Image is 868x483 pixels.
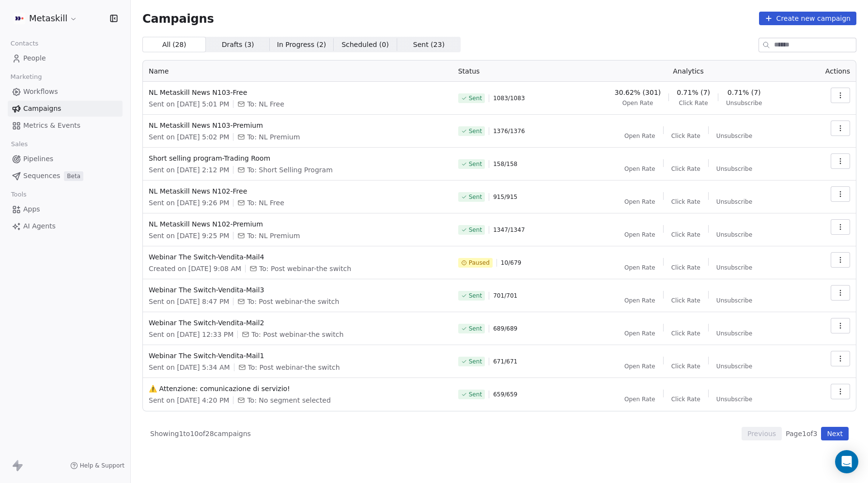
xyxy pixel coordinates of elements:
[64,171,83,181] span: Beta
[23,87,58,97] span: Workflows
[469,193,482,201] span: Sent
[624,132,655,140] span: Open Rate
[452,60,573,82] th: Status
[29,12,67,25] span: Metaskill
[8,101,123,117] a: Campaigns
[624,198,655,206] span: Open Rate
[7,187,31,202] span: Tools
[251,330,343,339] span: To: Post webinar-the switch
[149,252,447,262] span: Webinar The Switch-Vendita-Mail4
[624,231,655,239] span: Open Rate
[624,297,655,304] span: Open Rate
[803,60,856,82] th: Actions
[759,12,856,25] button: Create new campaign
[493,127,525,135] span: 1376 / 1376
[23,154,53,164] span: Pipelines
[23,121,80,131] span: Metrics & Events
[716,330,752,337] span: Unsubscribe
[8,151,123,167] a: Pipelines
[8,201,123,217] a: Apps
[624,362,655,370] span: Open Rate
[469,160,482,168] span: Sent
[149,153,447,163] span: Short selling program-Trading Room
[149,99,229,109] span: Sent on [DATE] 5:01 PM
[247,132,300,142] span: To: NL Premium
[247,231,300,241] span: To: NL Premium
[821,427,849,440] button: Next
[413,40,445,50] span: Sent ( 23 )
[671,264,700,272] span: Click Rate
[277,40,326,50] span: In Progress ( 2 )
[493,193,517,201] span: 915 / 915
[716,264,752,272] span: Unsubscribe
[149,384,447,393] span: ⚠️ Attenzione: comunicazione di servizio!
[8,218,123,234] a: AI Agents
[624,165,655,173] span: Open Rate
[469,358,482,365] span: Sent
[469,259,490,267] span: Paused
[615,88,661,97] span: 30.62% (301)
[716,395,752,403] span: Unsubscribe
[716,297,752,304] span: Unsubscribe
[80,462,124,469] span: Help & Support
[23,171,60,181] span: Sequences
[149,351,447,361] span: Webinar The Switch-Vendita-Mail1
[149,88,447,97] span: NL Metaskill News N103-Free
[624,395,655,403] span: Open Rate
[469,127,482,135] span: Sent
[726,99,762,107] span: Unsubscribe
[149,186,447,196] span: NL Metaskill News N102-Free
[149,330,233,339] span: Sent on [DATE] 12:33 PM
[6,70,46,84] span: Marketing
[493,160,517,168] span: 158 / 158
[248,362,340,372] span: To: Post webinar-the switch
[12,10,79,27] button: Metaskill
[149,297,229,306] span: Sent on [DATE] 8:47 PM
[70,462,124,469] a: Help & Support
[149,395,229,405] span: Sent on [DATE] 4:20 PM
[23,204,40,214] span: Apps
[624,330,655,337] span: Open Rate
[23,104,61,114] span: Campaigns
[247,165,332,175] span: To: Short Selling Program
[341,40,389,50] span: Scheduled ( 0 )
[671,395,700,403] span: Click Rate
[671,297,700,304] span: Click Rate
[493,325,517,332] span: 689 / 689
[469,292,482,300] span: Sent
[671,362,700,370] span: Click Rate
[222,40,254,50] span: Drafts ( 3 )
[493,358,517,365] span: 671 / 671
[149,264,241,273] span: Created on [DATE] 9:08 AM
[149,231,229,241] span: Sent on [DATE] 9:25 PM
[671,132,700,140] span: Click Rate
[8,168,123,184] a: SequencesBeta
[143,60,452,82] th: Name
[469,325,482,332] span: Sent
[259,264,351,273] span: To: Post webinar-the switch
[149,132,229,142] span: Sent on [DATE] 5:02 PM
[493,391,517,398] span: 659 / 659
[493,226,525,234] span: 1347 / 1347
[142,12,214,25] span: Campaigns
[671,198,700,206] span: Click Rate
[671,330,700,337] span: Click Rate
[835,450,858,473] div: Open Intercom Messenger
[716,231,752,239] span: Unsubscribe
[8,50,123,66] a: People
[149,362,230,372] span: Sent on [DATE] 5:34 AM
[501,259,521,267] span: 10 / 679
[149,285,447,295] span: Webinar The Switch-Vendita-Mail3
[149,165,229,175] span: Sent on [DATE] 2:12 PM
[716,198,752,206] span: Unsubscribe
[247,198,284,208] span: To: NL Free
[247,395,330,405] span: To: No segment selected
[469,94,482,102] span: Sent
[149,219,447,229] span: NL Metaskill News N102-Premium
[728,88,761,97] span: 0.71% (7)
[671,165,700,173] span: Click Rate
[150,429,251,438] span: Showing 1 to 10 of 28 campaigns
[149,318,447,328] span: Webinar The Switch-Vendita-Mail2
[247,297,339,306] span: To: Post webinar-the switch
[716,362,752,370] span: Unsubscribe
